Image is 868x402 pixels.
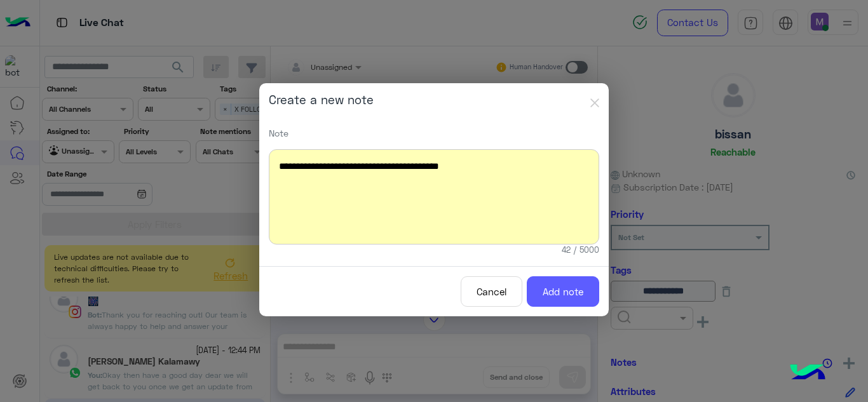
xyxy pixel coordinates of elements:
p: Note [269,126,599,140]
img: close [590,98,599,107]
h5: Create a new note [269,93,374,107]
small: 42 / 5000 [562,245,599,257]
button: Add note [527,276,599,307]
button: Cancel [461,276,522,307]
img: hulul-logo.png [785,351,830,396]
